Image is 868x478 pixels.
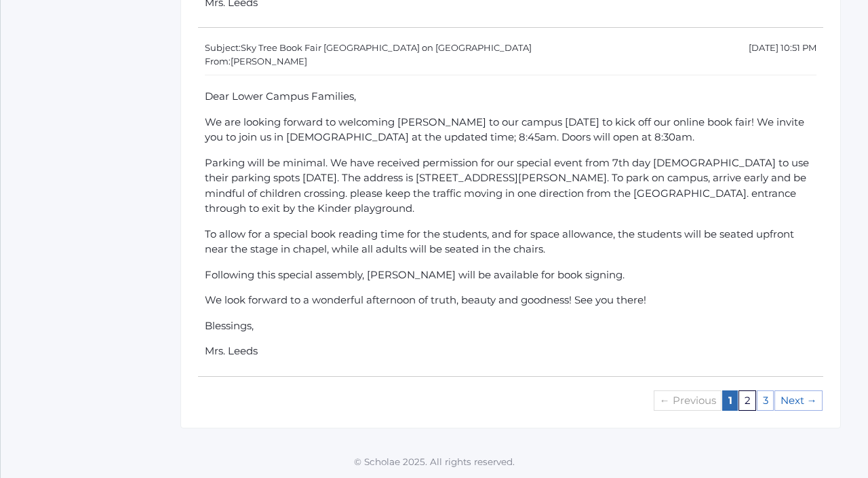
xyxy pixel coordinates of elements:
[205,318,816,334] p: Blessings,
[205,227,816,257] p: To allow for a special book reading time for the students, and for space allowance, the students ...
[654,390,722,411] span: Previous page
[749,41,816,55] div: [DATE] 10:51 PM
[205,293,816,308] p: We look forward to a wonderful afternoon of truth, beauty and goodness! See you there!
[205,155,816,217] p: Parking will be minimal. We have received permission for our special event from 7th day [DEMOGRAP...
[205,115,816,145] p: We are looking forward to welcoming [PERSON_NAME] to our campus [DATE] to kick off our online boo...
[1,455,868,468] p: © Scholae 2025. All rights reserved.
[722,390,738,411] em: Page 1
[205,268,816,283] p: Following this special assembly, [PERSON_NAME] will be available for book signing.
[205,41,532,55] div: Sky Tree Book Fair [GEOGRAPHIC_DATA] on [GEOGRAPHIC_DATA]
[205,42,241,53] span: Subject:
[205,344,816,359] p: Mrs. Leeds
[205,55,816,69] div: [PERSON_NAME]
[738,390,756,411] a: Page 2
[757,390,774,411] a: Page 3
[654,390,823,411] div: Pagination
[205,89,816,105] p: Dear Lower Campus Families,
[774,390,823,411] a: Next page
[205,56,231,67] span: From:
